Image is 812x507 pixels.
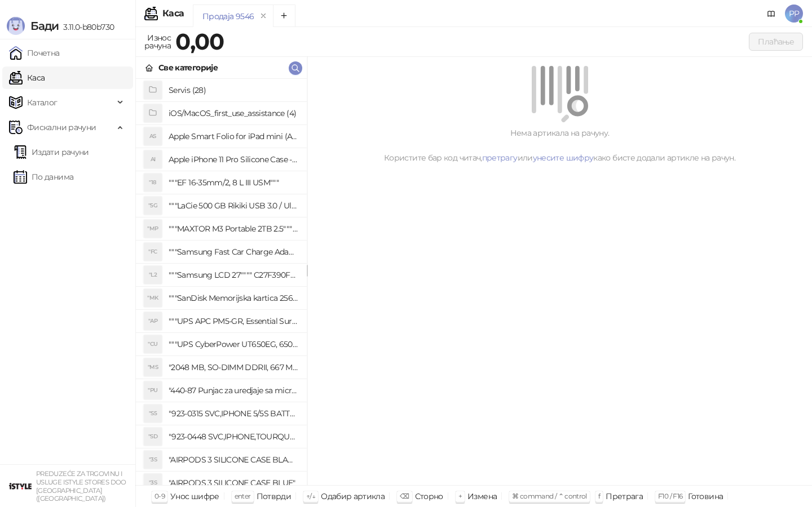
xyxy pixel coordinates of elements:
a: Документација [762,5,780,23]
span: 3.11.0-b80b730 [59,22,114,32]
div: Продаја 9546 [202,10,254,23]
div: "L2 [144,266,162,284]
button: remove [256,11,271,21]
div: "3S [144,474,162,492]
h4: "923-0315 SVC,IPHONE 5/5S BATTERY REMOVAL TRAY Držač za iPhone sa kojim se otvara display [169,404,298,422]
button: Add tab [273,5,295,27]
h4: Apple iPhone 11 Pro Silicone Case - Black [169,150,298,168]
div: "3S [144,451,162,469]
span: F10 / F16 [658,492,682,500]
div: AS [144,127,162,145]
button: Плаћање [749,33,803,51]
h4: "2048 MB, SO-DIMM DDRII, 667 MHz, Napajanje 1,8 0,1 V, Latencija CL5" [169,358,298,376]
a: унесите шифру [533,153,594,163]
div: Готовина [688,489,723,504]
div: grid [136,79,307,485]
div: "FC [144,243,162,261]
span: 0-9 [155,492,165,500]
span: Фискални рачуни [27,116,96,139]
a: Каса [9,66,45,89]
h4: """UPS APC PM5-GR, Essential Surge Arrest,5 utic_nica""" [169,312,298,330]
div: Нема артикала на рачуну. Користите бар код читач, или како бисте додали артикле на рачун. [321,127,798,164]
span: enter [235,492,251,500]
div: "S5 [144,404,162,422]
span: Каталог [27,91,58,114]
h4: """EF 16-35mm/2, 8 L III USM""" [169,174,298,192]
h4: "AIRPODS 3 SILICONE CASE BLUE" [169,474,298,492]
a: претрагу [482,153,518,163]
div: Претрага [606,489,643,504]
div: Потврди [257,489,292,504]
small: PREDUZEĆE ZA TRGOVINU I USLUGE ISTYLE STORES DOO [GEOGRAPHIC_DATA] ([GEOGRAPHIC_DATA]) [36,470,126,502]
div: "5G [144,197,162,215]
div: Одабир артикла [321,489,385,504]
h4: """LaCie 500 GB Rikiki USB 3.0 / Ultra Compact & Resistant aluminum / USB 3.0 / 2.5""""""" [169,197,298,215]
div: Сторно [415,489,443,504]
h4: """SanDisk Memorijska kartica 256GB microSDXC sa SD adapterom SDSQXA1-256G-GN6MA - Extreme PLUS, ... [169,289,298,307]
div: "MK [144,289,162,307]
div: "MP [144,220,162,238]
span: ⌘ command / ⌃ control [512,492,587,500]
span: Бади [30,19,59,33]
div: "PU [144,381,162,399]
span: ⌫ [400,492,409,500]
h4: """UPS CyberPower UT650EG, 650VA/360W , line-int., s_uko, desktop""" [169,335,298,353]
span: + [458,492,462,500]
h4: """Samsung Fast Car Charge Adapter, brzi auto punja_, boja crna""" [169,243,298,261]
h4: "AIRPODS 3 SILICONE CASE BLACK" [169,451,298,469]
span: PP [785,5,803,23]
span: ↑/↓ [306,492,315,500]
h4: """MAXTOR M3 Portable 2TB 2.5"""" crni eksterni hard disk HX-M201TCB/GM""" [169,220,298,238]
img: Logo [7,17,25,35]
div: Измена [467,489,497,504]
img: 64x64-companyLogo-77b92cf4-9946-4f36-9751-bf7bb5fd2c7d.png [9,475,32,497]
a: Издати рачуни [14,141,89,163]
div: Износ рачуна [142,30,173,53]
div: "SD [144,428,162,446]
div: "MS [144,358,162,376]
h4: Servis (28) [169,81,298,99]
h4: "440-87 Punjac za uredjaje sa micro USB portom 4/1, Stand." [169,381,298,399]
h4: "923-0448 SVC,IPHONE,TOURQUE DRIVER KIT .65KGF- CM Šrafciger " [169,428,298,446]
h4: Apple Smart Folio for iPad mini (A17 Pro) - Sage [169,127,298,145]
div: Све категорије [158,61,218,74]
div: Унос шифре [170,489,219,504]
a: По данима [14,166,73,188]
div: Каса [162,9,184,18]
strong: 0,00 [175,28,224,55]
h4: iOS/MacOS_first_use_assistance (4) [169,104,298,122]
span: f [598,492,600,500]
h4: """Samsung LCD 27"""" C27F390FHUXEN""" [169,266,298,284]
a: Почетна [9,42,60,64]
div: "CU [144,335,162,353]
div: "18 [144,174,162,192]
div: "AP [144,312,162,330]
div: AI [144,150,162,168]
